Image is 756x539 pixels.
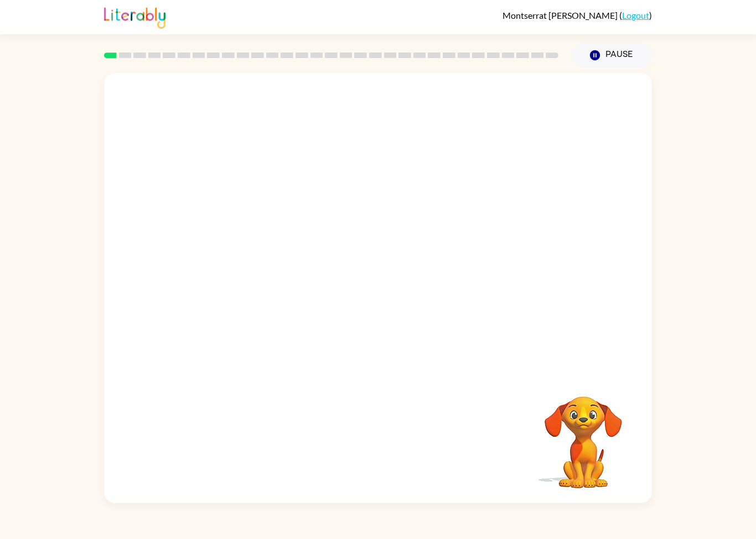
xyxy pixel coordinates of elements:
div: ( ) [503,10,652,20]
button: Pause [572,43,652,68]
video: Your browser must support playing .mp4 files to use Literably. Please try using another browser. [528,379,639,490]
img: Literably [104,4,165,29]
span: Montserrat [PERSON_NAME] [503,10,619,20]
a: Logout [622,10,649,20]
